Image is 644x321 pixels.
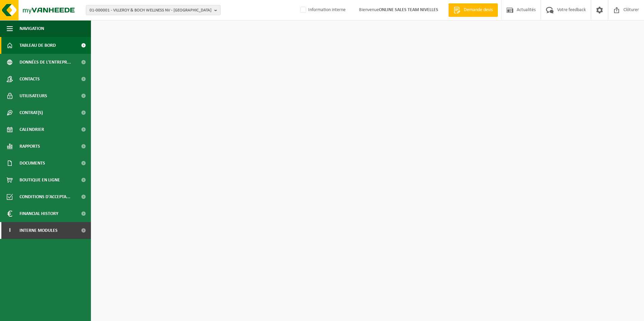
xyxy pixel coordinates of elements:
[20,121,44,138] span: Calendrier
[379,7,438,12] strong: ONLINE SALES TEAM NIVELLES
[20,71,40,87] span: Contacts
[299,5,346,15] label: Information interne
[7,222,13,239] span: I
[462,7,494,13] span: Demande devis
[448,3,498,17] a: Demande devis
[20,188,70,205] span: Conditions d'accepta...
[20,37,56,54] span: Tableau de bord
[90,5,212,15] span: 01-000001 - VILLEROY & BOCH WELLNESS NV - [GEOGRAPHIC_DATA]
[20,172,60,188] span: Boutique en ligne
[20,205,58,222] span: Financial History
[20,87,47,104] span: Utilisateurs
[20,20,44,37] span: Navigation
[20,138,40,155] span: Rapports
[20,155,45,172] span: Documents
[86,5,221,15] button: 01-000001 - VILLEROY & BOCH WELLNESS NV - [GEOGRAPHIC_DATA]
[20,54,71,71] span: Données de l'entrepr...
[20,222,58,239] span: Interne modules
[20,104,43,121] span: Contrat(s)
